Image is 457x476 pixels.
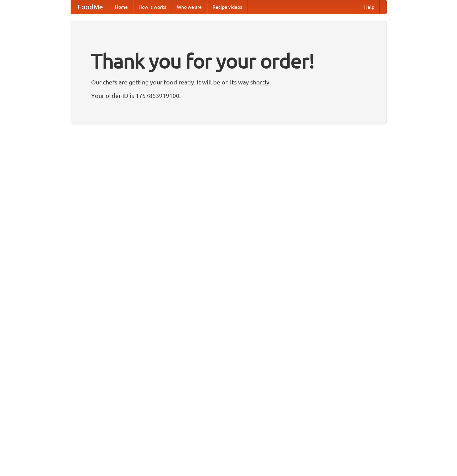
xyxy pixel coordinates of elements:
p: Our chefs are getting your food ready. It will be on its way shortly. [91,77,366,87]
a: Recipe videos [207,0,247,14]
h1: Thank you for your order! [91,45,366,77]
p: Your order ID is 1757863919100. [91,90,366,101]
a: Home [110,0,133,14]
a: FoodMe [71,0,110,14]
a: Who we are [172,0,207,14]
a: How it works [133,0,172,14]
a: Help [359,0,380,14]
